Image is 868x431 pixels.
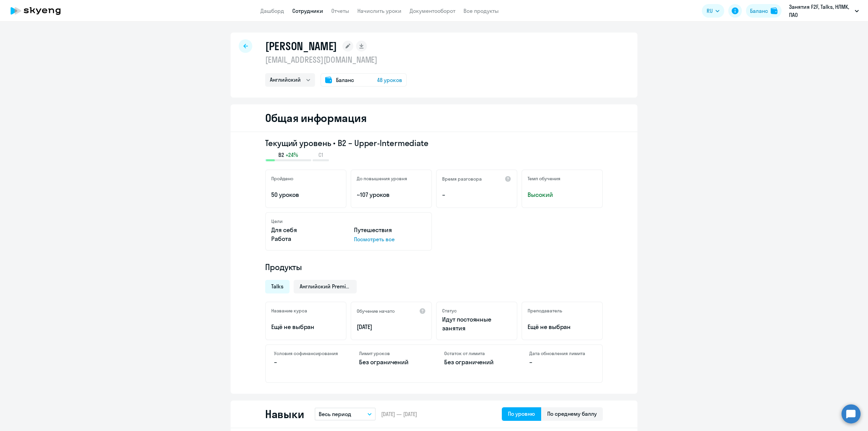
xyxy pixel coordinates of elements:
h5: Преподаватель [528,308,562,314]
button: Весь период [315,408,376,420]
div: По уровню [508,410,535,418]
h5: Обучение начато [357,308,395,314]
h2: Навыки [265,407,304,421]
h3: Текущий уровень • B2 – Upper-Intermediate [265,138,603,148]
h5: До повышения уровня [357,176,407,182]
h5: Время разговора [442,176,482,182]
button: RU [702,4,724,18]
h5: Темп обучения [528,176,560,182]
p: Работа [271,234,343,243]
span: RU [707,7,713,15]
p: – [274,358,339,367]
div: Баланс [750,7,768,15]
a: Отчеты [331,7,349,14]
span: +24% [285,151,298,159]
span: B2 [278,151,284,159]
p: Идут постоянные занятия [442,315,511,333]
a: Начислить уроки [357,7,401,14]
span: Talks [271,283,283,290]
p: Без ограничений [444,358,509,367]
p: 50 уроков [271,190,340,199]
h5: Название курса [271,308,307,314]
p: Ещё не выбран [528,323,597,331]
h5: Цели [271,218,282,224]
p: – [529,358,594,367]
img: balance [771,7,777,14]
p: Ещё не выбран [271,323,340,331]
h5: Статус [442,308,457,314]
span: Английский Premium [300,283,351,290]
span: C1 [318,151,323,159]
h5: Пройдено [271,176,293,182]
p: Для себя [271,226,343,234]
h4: Условия софинансирования [274,350,339,356]
h4: Дата обновления лимита [529,350,594,356]
button: Занятия F2F, Talks, НЛМК, ПАО [786,3,862,19]
p: ~107 уроков [357,190,426,199]
a: Дашборд [260,7,284,14]
span: 48 уроков [377,76,402,84]
button: Балансbalance [746,4,782,18]
a: Все продукты [463,7,499,14]
span: [DATE] — [DATE] [381,410,417,418]
p: [EMAIL_ADDRESS][DOMAIN_NAME] [265,54,407,65]
a: Документооборот [410,7,455,14]
p: Весь период [319,410,351,418]
h4: Продукты [265,262,603,272]
h4: Остаток от лимита [444,350,509,356]
span: Баланс [336,76,354,84]
p: [DATE] [357,323,426,331]
p: – [442,190,511,199]
h1: [PERSON_NAME] [265,39,337,53]
a: Сотрудники [292,7,323,14]
p: Занятия F2F, Talks, НЛМК, ПАО [789,3,852,19]
p: Без ограничений [359,358,424,367]
h2: Общая информация [265,111,367,125]
span: Высокий [528,190,597,199]
div: По среднему баллу [547,410,597,418]
p: Посмотреть все [354,235,426,243]
p: Путешествия [354,226,426,234]
h4: Лимит уроков [359,350,424,356]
